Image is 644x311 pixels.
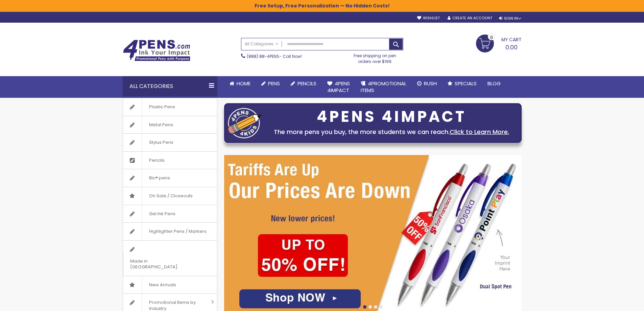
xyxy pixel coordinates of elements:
a: Create an Account [448,16,492,21]
a: Pens [256,76,285,91]
a: New Arrivals [123,276,217,294]
span: Pencils [297,80,316,87]
a: Wishlist [417,16,440,21]
a: Metal Pens [123,116,217,134]
span: 0 [490,34,493,41]
span: Pencils [142,152,171,169]
div: All Categories [123,76,217,96]
div: The more pens you buy, the more students we can reach. [265,127,518,137]
span: All Categories [245,41,279,47]
div: Sign In [499,16,521,21]
a: Rush [412,76,442,91]
span: Home [237,80,251,87]
span: Gel Ink Pens [142,205,182,223]
a: (888) 88-4PENS [247,53,279,59]
span: On Sale / Closeouts [142,187,199,205]
span: Blog [487,80,501,87]
span: Metal Pens [142,116,180,134]
img: four_pen_logo.png [228,108,262,138]
a: Gel Ink Pens [123,205,217,223]
a: Made in [GEOGRAPHIC_DATA] [123,241,217,276]
span: Stylus Pens [142,134,180,151]
a: 4Pens4impact [322,76,355,98]
span: New Arrivals [142,276,183,294]
span: Specials [455,80,477,87]
a: Plastic Pens [123,98,217,116]
a: Stylus Pens [123,134,217,151]
a: 0.00 0 [476,35,522,51]
a: Pencils [285,76,322,91]
a: Highlighter Pens / Markers [123,223,217,240]
a: Specials [442,76,482,91]
img: 4Pens Custom Pens and Promotional Products [123,40,190,61]
span: Made in [GEOGRAPHIC_DATA] [123,252,200,276]
span: Plastic Pens [142,98,182,116]
span: Highlighter Pens / Markers [142,223,213,240]
span: Pens [268,80,280,87]
div: Free shipping on pen orders over $199 [347,50,403,64]
a: Bic® pens [123,169,217,187]
span: 4PROMOTIONAL ITEMS [361,80,406,94]
div: 4PENS 4IMPACT [265,110,518,124]
span: 4Pens 4impact [327,80,350,94]
a: Blog [482,76,506,91]
a: Click to Learn More. [450,128,509,136]
span: Rush [424,80,437,87]
span: Bic® pens [142,169,177,187]
a: Pencils [123,152,217,169]
a: 4PROMOTIONALITEMS [355,76,412,98]
a: All Categories [241,38,282,49]
span: 0.00 [505,43,518,51]
a: Home [224,76,256,91]
span: - Call Now! [247,53,302,59]
a: On Sale / Closeouts [123,187,217,205]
